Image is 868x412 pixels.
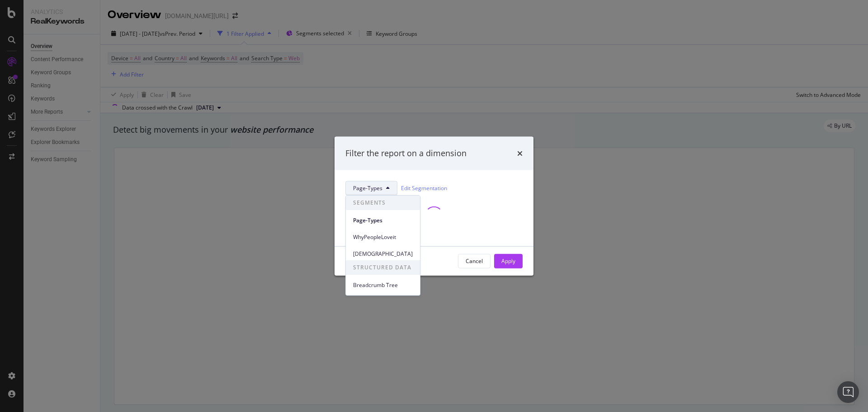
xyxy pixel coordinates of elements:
[466,257,483,265] div: Cancel
[353,184,382,192] span: Page-Types
[494,254,523,268] button: Apply
[837,381,859,403] div: Open Intercom Messenger
[401,183,447,193] a: Edit Segmentation
[353,233,413,241] span: WhyPeopleLoveit
[501,257,515,265] div: Apply
[335,137,533,276] div: modal
[353,250,413,258] span: CanonTest
[353,216,413,225] span: Page-Types
[517,148,523,159] div: times
[345,148,467,159] div: Filter the report on a dimension
[346,260,420,275] span: STRUCTURED DATA
[458,254,491,268] button: Cancel
[353,281,413,289] span: Breadcrumb Tree
[345,181,397,195] button: Page-Types
[346,196,420,210] span: SEGMENTS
